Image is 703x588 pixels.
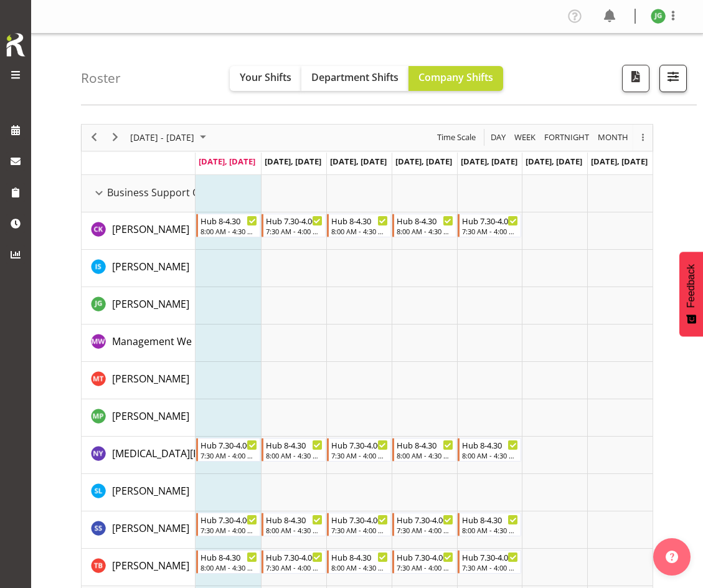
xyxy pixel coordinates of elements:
[112,259,189,274] a: [PERSON_NAME]
[301,66,408,91] button: Department Shifts
[462,551,519,563] div: Hub 7.30-4.00
[392,550,456,574] div: Tyla Boyd"s event - Hub 7.30-4.00 Begin From Thursday, October 2, 2025 at 7:30:00 AM GMT+13:00 En...
[622,65,649,92] button: Download a PDF of the roster according to the set date range.
[201,439,257,451] div: Hub 7.30-4.00
[112,334,216,348] span: Management We Care
[327,513,391,536] div: Savita Savita"s event - Hub 7.30-4.00 Begin From Wednesday, October 1, 2025 at 7:30:00 AM GMT+13:...
[597,130,630,145] span: Month
[86,130,103,145] button: Previous
[82,362,196,399] td: Michelle Thomas resource
[462,513,519,526] div: Hub 8-4.30
[436,130,477,145] span: Time Scale
[82,399,196,437] td: Millie Pumphrey resource
[112,521,189,535] span: [PERSON_NAME]
[633,125,653,151] div: overflow
[266,439,323,451] div: Hub 8-4.30
[112,222,189,236] span: [PERSON_NAME]
[112,371,189,386] a: [PERSON_NAME]
[397,551,453,563] div: Hub 7.30-4.00
[331,562,388,572] div: 8:00 AM - 4:30 PM
[201,226,257,236] div: 8:00 AM - 4:30 PM
[266,226,323,236] div: 7:30 AM - 4:00 PM
[112,409,189,424] a: [PERSON_NAME]
[201,525,257,535] div: 7:30 AM - 4:00 PM
[112,483,189,498] a: [PERSON_NAME]
[128,130,212,145] button: September 2025
[266,562,323,572] div: 7:30 AM - 4:00 PM
[262,438,326,462] div: Nikita Yates"s event - Hub 8-4.30 Begin From Tuesday, September 30, 2025 at 8:00:00 AM GMT+13:00 ...
[331,450,388,460] div: 7:30 AM - 4:00 PM
[266,551,323,563] div: Hub 7.30-4.00
[686,264,697,308] span: Feedback
[397,525,453,535] div: 7:30 AM - 4:00 PM
[81,71,121,85] h4: Roster
[489,130,508,145] button: Timeline Day
[330,156,387,167] span: [DATE], [DATE]
[112,260,189,273] span: [PERSON_NAME]
[392,438,456,462] div: Nikita Yates"s event - Hub 8-4.30 Begin From Thursday, October 2, 2025 at 8:00:00 AM GMT+13:00 En...
[201,562,257,572] div: 8:00 AM - 4:30 PM
[230,66,301,91] button: Your Shifts
[591,156,648,167] span: [DATE], [DATE]
[196,513,260,536] div: Savita Savita"s event - Hub 7.30-4.00 Begin From Monday, September 29, 2025 at 7:30:00 AM GMT+13:...
[462,439,519,451] div: Hub 8-4.30
[262,513,326,536] div: Savita Savita"s event - Hub 8-4.30 Begin From Tuesday, September 30, 2025 at 8:00:00 AM GMT+13:00...
[196,438,260,462] div: Nikita Yates"s event - Hub 7.30-4.00 Begin From Monday, September 29, 2025 at 7:30:00 AM GMT+13:0...
[489,130,507,145] span: Day
[266,450,323,460] div: 8:00 AM - 4:30 PM
[112,446,267,461] a: [MEDICAL_DATA][PERSON_NAME]
[82,250,196,287] td: Isabel Simcox resource
[201,513,257,526] div: Hub 7.30-4.00
[82,511,196,549] td: Savita Savita resource
[395,156,452,167] span: [DATE], [DATE]
[331,513,388,526] div: Hub 7.30-4.00
[462,562,519,572] div: 7:30 AM - 4:00 PM
[397,226,453,236] div: 8:00 AM - 4:30 PM
[462,525,519,535] div: 8:00 AM - 4:30 PM
[112,297,189,311] span: [PERSON_NAME]
[105,125,126,151] div: next period
[112,372,189,386] span: [PERSON_NAME]
[112,296,189,311] a: [PERSON_NAME]
[513,130,537,145] span: Week
[666,551,678,563] img: help-xxl-2.png
[397,562,453,572] div: 7:30 AM - 4:00 PM
[596,130,631,145] button: Timeline Month
[266,513,323,526] div: Hub 8-4.30
[435,130,478,145] button: Time Scale
[462,226,519,236] div: 7:30 AM - 4:00 PM
[418,70,493,84] span: Company Shifts
[397,439,453,451] div: Hub 8-4.30
[112,334,216,349] a: Management We Care
[651,9,666,24] img: janine-grundler10912.jpg
[392,513,456,536] div: Savita Savita"s event - Hub 7.30-4.00 Begin From Thursday, October 2, 2025 at 7:30:00 AM GMT+13:0...
[311,70,399,84] span: Department Shifts
[107,185,220,200] span: Business Support Office
[112,222,189,237] a: [PERSON_NAME]
[526,156,582,167] span: [DATE], [DATE]
[408,66,503,91] button: Company Shifts
[512,130,538,145] button: Timeline Week
[126,125,214,151] div: Sep 29 - Oct 05, 2025
[82,287,196,325] td: Janine Grundler resource
[112,409,189,423] span: [PERSON_NAME]
[112,559,189,572] span: [PERSON_NAME]
[462,214,519,227] div: Hub 7.30-4.00
[82,175,196,212] td: Business Support Office resource
[327,438,391,462] div: Nikita Yates"s event - Hub 7.30-4.00 Begin From Wednesday, October 1, 2025 at 7:30:00 AM GMT+13:0...
[327,214,391,237] div: Chloe Kim"s event - Hub 8-4.30 Begin From Wednesday, October 1, 2025 at 8:00:00 AM GMT+13:00 Ends...
[82,325,196,362] td: Management We Care resource
[458,513,522,536] div: Savita Savita"s event - Hub 8-4.30 Begin From Friday, October 3, 2025 at 8:00:00 AM GMT+13:00 End...
[462,450,519,460] div: 8:00 AM - 4:30 PM
[265,156,321,167] span: [DATE], [DATE]
[458,438,522,462] div: Nikita Yates"s event - Hub 8-4.30 Begin From Friday, October 3, 2025 at 8:00:00 AM GMT+13:00 Ends...
[461,156,517,167] span: [DATE], [DATE]
[659,65,687,92] button: Filter Shifts
[201,214,257,227] div: Hub 8-4.30
[331,214,388,227] div: Hub 8-4.30
[542,130,592,145] button: Fortnight
[240,70,291,84] span: Your Shifts
[331,525,388,535] div: 7:30 AM - 4:00 PM
[129,130,196,145] span: [DATE] - [DATE]
[397,513,453,526] div: Hub 7.30-4.00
